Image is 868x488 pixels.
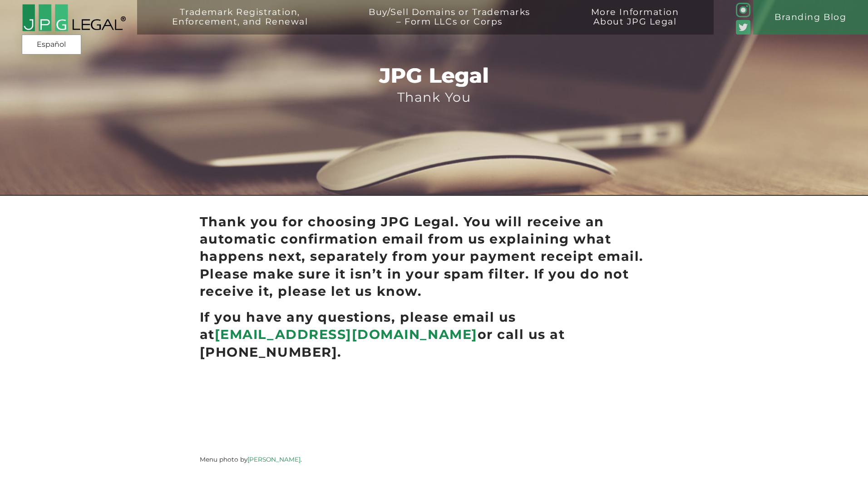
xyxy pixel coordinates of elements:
[736,20,750,35] img: Twitter_Social_Icon_Rounded_Square_Color-mid-green3-90.png
[736,3,750,17] img: glyph-logo_May2016-green3-90.png
[146,7,334,42] a: Trademark Registration,Enforcement, and Renewal
[200,213,668,300] h2: Thank you for choosing JPG Legal. You will receive an automatic confirmation email from us explai...
[25,36,79,53] a: Español
[200,456,302,463] small: Menu photo by .
[215,326,478,342] a: [EMAIL_ADDRESS][DOMAIN_NAME]
[22,4,126,32] img: 2016-logo-black-letters-3-r.png
[343,7,557,42] a: Buy/Sell Domains or Trademarks– Form LLCs or Corps
[565,7,705,42] a: More InformationAbout JPG Legal
[200,309,668,361] h2: If you have any questions, please email us at or call us at [PHONE_NUMBER].
[247,456,301,463] a: [PERSON_NAME]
